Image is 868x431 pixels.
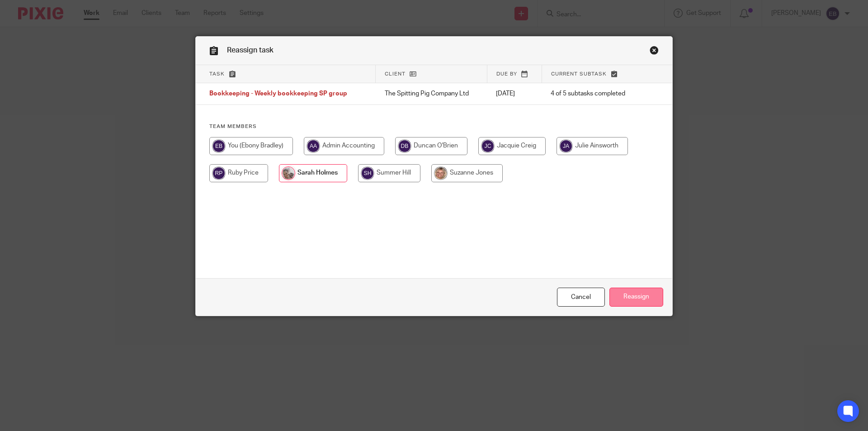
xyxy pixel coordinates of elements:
[551,71,607,76] span: Current subtask
[385,89,478,98] p: The Spitting Pig Company Ltd
[209,123,659,130] h4: Team members
[209,71,225,76] span: Task
[496,71,517,76] span: Due by
[542,83,642,105] td: 4 of 5 subtasks completed
[496,89,533,98] p: [DATE]
[650,46,659,58] a: Close this dialog window
[209,91,347,97] span: Bookkeeping - Weekly bookkeeping SP group
[227,47,274,54] span: Reassign task
[557,288,605,307] a: Close this dialog window
[385,71,406,76] span: Client
[609,288,663,307] input: Reassign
